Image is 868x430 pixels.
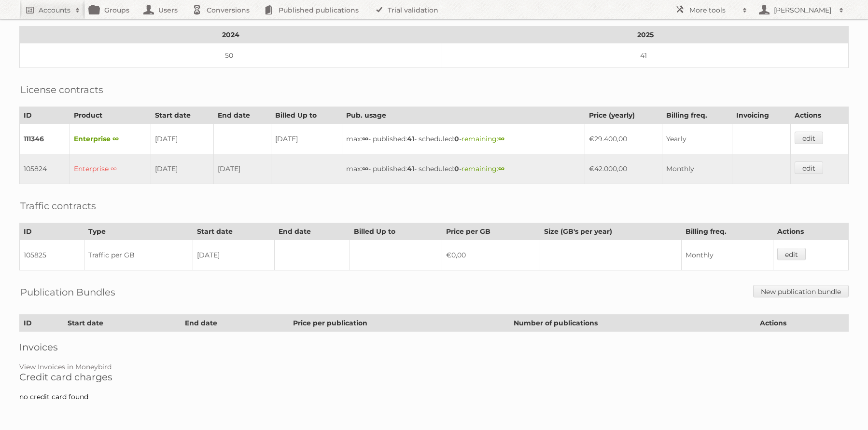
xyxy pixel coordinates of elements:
[350,223,442,240] th: Billed Up to
[585,124,662,154] td: €29.400,00
[682,223,773,240] th: Billing freq.
[19,363,112,371] a: View Invoices in Moneybird
[795,161,823,174] a: edit
[342,107,585,124] th: Pub. usage
[20,43,442,68] td: 50
[271,124,342,154] td: [DATE]
[20,107,70,124] th: ID
[20,240,84,270] td: 105825
[442,27,849,43] th: 2025
[773,223,848,240] th: Actions
[756,315,848,332] th: Actions
[585,154,662,184] td: €42.000,00
[407,164,414,173] strong: 41
[70,154,151,184] td: Enterprise ∞
[362,164,368,173] strong: ∞
[70,124,151,154] td: Enterprise ∞
[20,315,64,332] th: ID
[84,240,193,270] td: Traffic per GB
[39,5,70,15] h2: Accounts
[462,134,504,143] span: remaining:
[19,371,849,383] h2: Credit card charges
[407,134,414,143] strong: 41
[662,124,732,154] td: Yearly
[213,107,271,124] th: End date
[777,248,806,260] a: edit
[498,164,504,173] strong: ∞
[20,223,84,240] th: ID
[442,43,849,68] td: 41
[193,223,274,240] th: Start date
[498,134,504,143] strong: ∞
[193,240,274,270] td: [DATE]
[20,124,70,154] td: 111346
[181,315,289,332] th: End date
[289,315,510,332] th: Price per publication
[662,154,732,184] td: Monthly
[151,124,214,154] td: [DATE]
[732,107,791,124] th: Invoicing
[662,107,732,124] th: Billing freq.
[462,164,504,173] span: remaining:
[213,154,271,184] td: [DATE]
[454,164,459,173] strong: 0
[509,315,756,332] th: Number of publications
[20,27,442,43] th: 2024
[342,154,585,184] td: max: - published: - scheduled: -
[682,240,773,270] td: Monthly
[274,223,350,240] th: End date
[362,134,368,143] strong: ∞
[70,107,151,124] th: Product
[271,107,342,124] th: Billed Up to
[151,154,214,184] td: [DATE]
[20,199,96,213] h2: Traffic contracts
[540,223,682,240] th: Size (GB's per year)
[20,285,115,299] h2: Publication Bundles
[771,5,834,15] h2: [PERSON_NAME]
[585,107,662,124] th: Price (yearly)
[442,240,540,270] td: €0,00
[791,107,849,124] th: Actions
[442,223,540,240] th: Price per GB
[63,315,181,332] th: Start date
[753,285,849,297] a: New publication bundle
[19,341,849,353] h2: Invoices
[84,223,193,240] th: Type
[20,82,103,97] h2: License contracts
[151,107,214,124] th: Start date
[454,134,459,143] strong: 0
[342,124,585,154] td: max: - published: - scheduled: -
[795,132,823,144] a: edit
[20,154,70,184] td: 105824
[689,5,738,15] h2: More tools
